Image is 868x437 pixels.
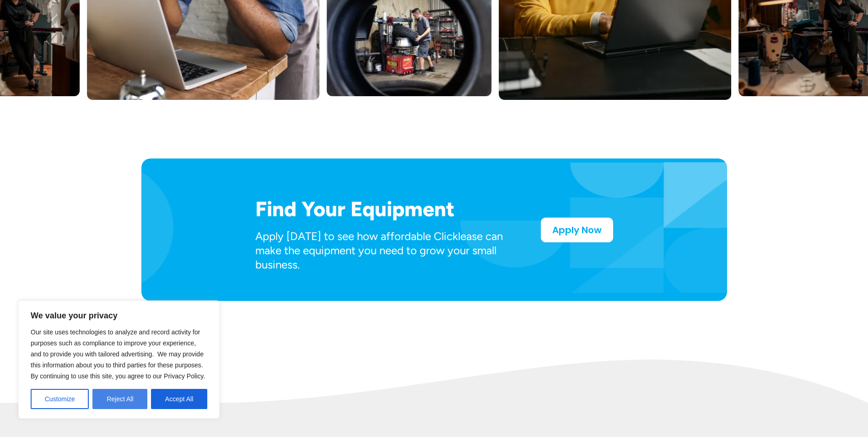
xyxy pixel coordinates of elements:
[31,389,89,409] button: Customize
[31,328,205,380] span: Our site uses technologies to analyze and record activity for purposes such as compliance to impr...
[255,229,512,272] p: Apply [DATE] to see how affordable Clicklease can make the equipment you need to grow your small ...
[541,218,613,242] a: Apply Now
[151,389,207,409] button: Accept All
[92,389,147,409] button: Reject All
[31,310,207,321] p: We value your privacy
[255,197,512,221] h2: Find Your Equipment
[18,300,220,419] div: We value your privacy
